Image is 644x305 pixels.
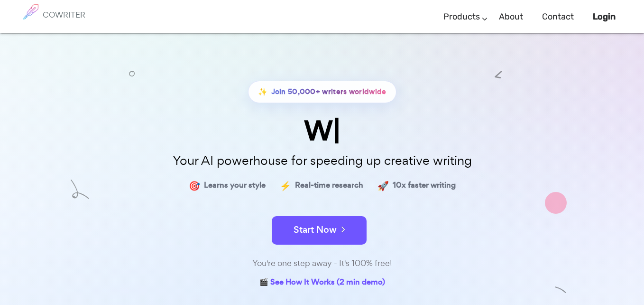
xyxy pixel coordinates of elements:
[43,10,85,19] h6: COWRITER
[555,284,567,296] img: shape
[377,179,389,192] span: 🚀
[71,180,89,199] img: shape
[85,257,559,270] div: You're one step away - It's 100% free!
[280,179,291,192] span: ⚡
[593,11,616,22] b: Login
[204,179,266,192] span: Learns your style
[272,216,367,245] button: Start Now
[258,85,267,99] span: ✨
[443,3,480,31] a: Products
[271,85,386,99] span: Join 50,000+ writers worldwide
[259,276,385,290] a: 🎬 See How It Works (2 min demo)
[393,179,456,192] span: 10x faster writing
[593,3,616,31] a: Login
[295,179,363,192] span: Real-time research
[499,3,523,31] a: About
[85,117,559,144] div: W
[542,3,574,31] a: Contact
[85,151,559,171] p: Your AI powerhouse for speeding up creative writing
[189,179,200,192] span: 🎯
